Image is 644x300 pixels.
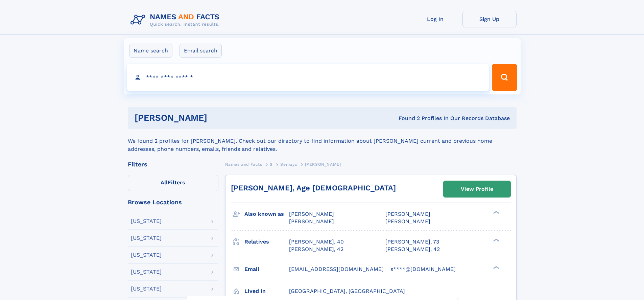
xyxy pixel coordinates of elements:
[244,263,289,275] h3: Email
[127,64,489,91] input: search input
[461,181,493,197] div: View Profile
[280,162,297,167] span: Semaya
[270,162,273,167] span: S
[180,44,222,58] label: Email search
[131,286,162,292] div: [US_STATE]
[131,269,162,275] div: [US_STATE]
[128,129,517,153] div: We found 2 profiles for [PERSON_NAME]. Check out our directory to find information about [PERSON_...
[492,238,500,242] div: ❯
[303,115,510,122] div: Found 2 Profiles In Our Records Database
[225,160,262,168] a: Names and Facts
[289,266,384,272] span: [EMAIL_ADDRESS][DOMAIN_NAME]
[289,238,344,246] a: [PERSON_NAME], 40
[135,114,303,122] h1: [PERSON_NAME]
[270,160,273,168] a: S
[289,218,334,225] span: [PERSON_NAME]
[161,179,168,186] span: All
[305,162,341,167] span: [PERSON_NAME]
[129,44,172,58] label: Name search
[131,252,162,258] div: [US_STATE]
[231,184,396,192] a: [PERSON_NAME], Age [DEMOGRAPHIC_DATA]
[408,11,462,27] a: Log In
[128,11,225,29] img: Logo Names and Facts
[131,218,162,224] div: [US_STATE]
[289,246,343,253] a: [PERSON_NAME], 42
[128,175,218,191] label: Filters
[128,161,218,167] div: Filters
[128,199,218,205] div: Browse Locations
[492,64,517,91] button: Search Button
[385,246,440,253] a: [PERSON_NAME], 42
[244,236,289,248] h3: Relatives
[280,160,297,168] a: Semaya
[492,265,500,270] div: ❯
[289,211,334,217] span: [PERSON_NAME]
[244,208,289,220] h3: Also known as
[492,210,500,215] div: ❯
[462,11,517,27] a: Sign Up
[385,238,439,246] a: [PERSON_NAME], 73
[444,181,510,197] a: View Profile
[244,285,289,297] h3: Lived in
[289,288,405,294] span: [GEOGRAPHIC_DATA], [GEOGRAPHIC_DATA]
[385,218,430,225] span: [PERSON_NAME]
[131,235,162,241] div: [US_STATE]
[385,211,430,217] span: [PERSON_NAME]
